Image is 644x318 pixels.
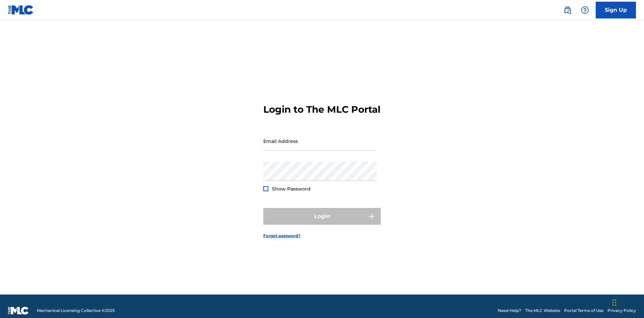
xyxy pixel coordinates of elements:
[263,104,380,115] h3: Login to The MLC Portal
[581,6,589,14] img: help
[607,308,636,314] a: Privacy Policy
[8,307,29,315] img: logo
[578,3,592,17] div: Help
[263,233,301,239] a: Forgot password?
[561,3,574,17] a: Public Search
[563,6,572,14] img: search
[596,2,636,18] a: Sign Up
[8,5,34,15] img: MLC Logo
[564,308,603,314] a: Portal Terms of Use
[525,308,560,314] a: The MLC Website
[37,308,115,314] span: Mechanical Licensing Collective © 2025
[498,308,521,314] a: Need Help?
[612,293,616,313] div: Drag
[272,186,311,192] span: Show Password
[610,286,644,318] iframe: Chat Widget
